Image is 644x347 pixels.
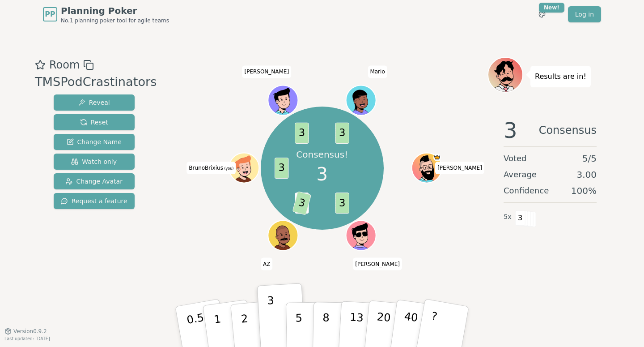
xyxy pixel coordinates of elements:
span: No.1 planning poker tool for agile teams [61,17,169,24]
span: 3 [292,191,312,215]
span: Click to change your name [186,162,236,174]
span: 3 [295,122,309,143]
span: Last updated: [DATE] [4,336,50,341]
span: Click to change your name [261,258,272,270]
button: Request a feature [54,193,135,209]
span: Toce is the host [433,154,441,162]
button: Reveal [54,94,135,111]
span: Watch only [71,157,117,166]
span: PP [45,9,55,20]
button: Add as favourite [35,57,46,73]
span: Reveal [78,98,110,107]
button: New! [534,6,550,22]
span: Reset [80,118,108,127]
span: Click to change your name [435,162,484,174]
span: 3 [515,210,525,226]
button: Change Avatar [54,173,135,189]
span: 5 x [504,212,512,222]
span: Confidence [504,184,549,197]
p: Results are in! [535,70,586,83]
span: Change Name [67,137,122,146]
span: Room [49,57,80,73]
p: Consensus! [296,148,348,161]
button: Change Name [54,134,135,150]
span: 3.00 [576,168,597,181]
button: Version0.9.2 [4,328,47,335]
button: Click to change your avatar [230,154,258,182]
span: 3 [316,161,327,188]
span: Click to change your name [368,65,387,78]
a: Log in [568,6,601,22]
span: 3 [335,193,350,214]
div: New! [539,3,564,13]
span: Request a feature [61,197,127,206]
div: TMSPodCrastinators [35,73,157,91]
span: Planning Poker [61,4,169,17]
span: Consensus [539,120,597,141]
span: Click to change your name [242,65,291,78]
p: 3 [267,294,277,343]
span: 3 [335,122,350,143]
a: PPPlanning PokerNo.1 planning poker tool for agile teams [43,4,169,24]
span: Voted [504,152,527,165]
span: 100 % [571,184,597,197]
span: (you) [223,167,234,171]
span: 3 [504,120,517,141]
span: Change Avatar [65,177,123,186]
span: 3 [275,157,289,178]
span: Average [504,168,537,181]
span: 5 / 5 [582,152,597,165]
button: Watch only [54,154,135,170]
button: Reset [54,114,135,130]
span: Version 0.9.2 [13,328,47,335]
span: Click to change your name [353,258,402,270]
